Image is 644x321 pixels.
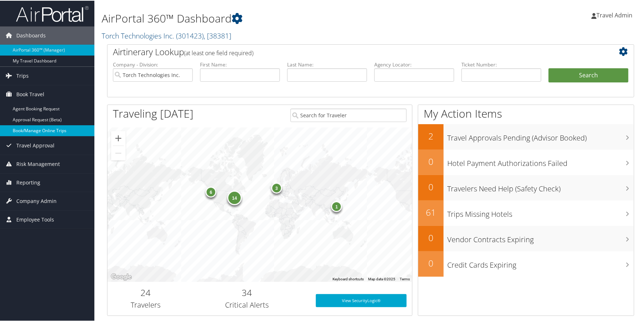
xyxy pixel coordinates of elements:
[418,149,634,174] a: 0Hotel Payment Authorizations Failed
[374,60,454,68] label: Agency Locator:
[447,154,634,168] h3: Hotel Payment Authorizations Failed
[16,173,40,191] span: Reporting
[204,30,231,40] span: , [ 38381 ]
[331,200,342,211] div: 1
[16,5,89,22] img: airportal-logo.png
[200,60,280,68] label: First Name:
[113,105,193,121] h1: Traveling [DATE]
[16,66,29,84] span: Trips
[418,123,634,149] a: 2Travel Approvals Pending (Advisor Booked)
[189,299,305,309] h3: Critical Alerts
[418,180,444,192] h2: 0
[111,145,126,160] button: Zoom out
[549,68,628,82] button: Search
[205,186,216,197] div: 6
[189,286,305,298] h2: 34
[418,155,444,167] h2: 0
[596,11,632,19] span: Travel Admin
[418,174,634,200] a: 0Travelers Need Help (Safety Check)
[447,256,634,269] h3: Credit Cards Expiring
[418,206,444,218] h2: 61
[16,26,46,44] span: Dashboards
[447,179,634,193] h3: Travelers Need Help (Safety Check)
[418,129,444,142] h2: 2
[418,231,444,243] h2: 0
[16,136,54,154] span: Travel Approval
[368,276,395,280] span: Map data ©2025
[287,60,367,68] label: Last Name:
[109,272,133,281] img: Google
[447,129,634,142] h3: Travel Approvals Pending (Advisor Booked)
[16,85,44,103] span: Book Travel
[102,10,460,25] h1: AirPortal 360™ Dashboard
[102,30,231,40] a: Torch Technologies Inc.
[16,191,57,210] span: Company Admin
[111,130,126,145] button: Zoom in
[184,48,253,56] span: (at least one field required)
[16,210,54,228] span: Employee Tools
[109,272,133,281] a: Open this area in Google Maps (opens a new window)
[113,286,178,298] h2: 24
[447,230,634,244] h3: Vendor Contracts Expiring
[461,60,541,68] label: Ticket Number:
[227,190,242,204] div: 14
[591,4,640,25] a: Travel Admin
[333,276,364,281] button: Keyboard shortcuts
[418,251,634,276] a: 0Credit Cards Expiring
[113,299,178,309] h3: Travelers
[418,225,634,251] a: 0Vendor Contracts Expiring
[176,30,204,40] span: ( 301423 )
[418,105,634,121] h1: My Action Items
[316,293,407,306] a: View SecurityLogic®
[400,276,410,280] a: Terms (opens in new tab)
[447,205,634,219] h3: Trips Missing Hotels
[418,256,444,269] h2: 0
[113,45,584,57] h2: Airtinerary Lookup
[16,154,60,172] span: Risk Management
[113,60,193,68] label: Company - Division:
[271,182,282,193] div: 3
[290,108,406,121] input: Search for Traveler
[418,200,634,225] a: 61Trips Missing Hotels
